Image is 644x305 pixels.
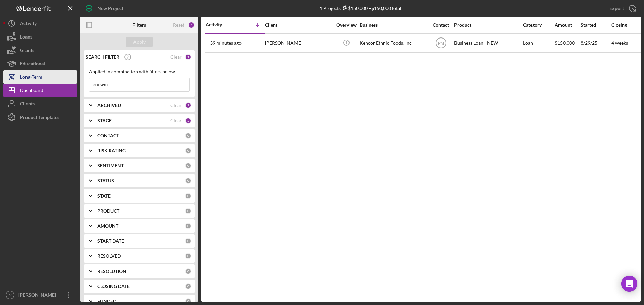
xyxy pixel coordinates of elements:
[86,54,119,60] b: SEARCH FILTER
[265,34,332,52] div: [PERSON_NAME]
[454,22,521,28] div: Product
[20,97,35,112] div: Clients
[97,193,111,199] b: STATE
[97,208,119,214] b: PRODUCT
[3,44,77,57] button: Grants
[97,269,126,274] b: RESOLUTION
[3,57,77,70] button: Educational
[97,238,124,244] b: START DATE
[523,22,554,28] div: Category
[523,34,554,52] div: Loan
[3,97,77,110] button: Clients
[132,22,146,28] b: Filters
[20,70,42,85] div: Long-Term
[126,37,153,47] button: Apply
[3,84,77,97] button: Dashboard
[438,41,444,46] text: PM
[185,208,191,214] div: 0
[360,22,427,28] div: Business
[341,5,368,11] div: $150,000
[20,30,32,45] div: Loans
[555,40,575,46] span: $150,000
[185,253,191,259] div: 0
[609,2,624,15] div: Export
[89,69,190,74] div: Applied in combination with filters below
[428,22,453,28] div: Contact
[20,57,45,72] div: Educational
[185,238,191,244] div: 0
[320,5,401,11] div: 1 Projects • $150,000 Total
[97,118,112,123] b: STAGE
[20,110,59,126] div: Product Templates
[20,44,34,59] div: Grants
[360,34,427,52] div: Kencor Ethnic Foods, Inc
[621,276,637,292] div: Open Intercom Messenger
[185,133,191,139] div: 0
[555,22,580,28] div: Amount
[3,110,77,124] button: Product Templates
[97,163,124,168] b: SENTIMENT
[3,288,77,302] button: IV[PERSON_NAME]
[133,37,146,47] div: Apply
[185,54,191,60] div: 1
[185,163,191,169] div: 0
[454,34,521,52] div: Business Loan - NEW
[206,22,235,27] div: Activity
[188,22,195,28] div: 6
[170,118,182,123] div: Clear
[3,30,77,44] button: Loans
[581,34,611,52] div: 8/29/25
[210,40,241,46] time: 2025-09-16 15:47
[97,223,118,229] b: AMOUNT
[97,284,130,289] b: CLOSING DATE
[8,293,12,297] text: IV
[97,103,121,108] b: ARCHIVED
[97,133,119,138] b: CONTACT
[97,299,116,304] b: FUNDED
[97,253,121,259] b: RESOLVED
[581,22,611,28] div: Started
[97,2,123,15] div: New Project
[3,70,77,84] button: Long-Term
[185,223,191,229] div: 0
[334,22,359,28] div: Overview
[185,193,191,199] div: 0
[185,118,191,124] div: 3
[611,40,628,46] time: 4 weeks
[185,102,191,108] div: 2
[97,148,126,153] b: RISK RATING
[20,84,43,99] div: Dashboard
[20,17,37,32] div: Activity
[185,178,191,184] div: 0
[603,2,641,15] button: Export
[3,17,77,30] button: Activity
[170,54,182,60] div: Clear
[265,22,332,28] div: Client
[185,268,191,274] div: 0
[185,298,191,304] div: 0
[80,2,130,15] button: New Project
[185,283,191,289] div: 0
[170,103,182,108] div: Clear
[17,288,60,303] div: [PERSON_NAME]
[173,22,184,28] div: Reset
[97,178,114,183] b: STATUS
[185,148,191,154] div: 0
